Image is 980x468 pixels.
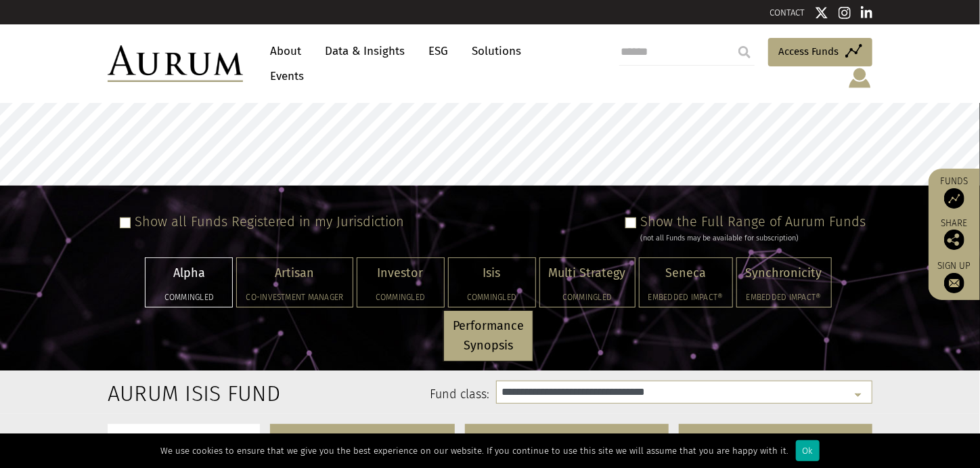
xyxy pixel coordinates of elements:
[458,263,527,283] p: Isis
[465,39,528,64] a: Solutions
[154,263,223,283] p: Alpha
[861,6,873,20] img: Linkedin icon
[549,293,626,301] h5: Commingled
[154,293,223,301] h5: Commingled
[458,293,527,301] h5: Commingled
[366,263,435,283] p: Investor
[648,263,723,283] p: Seneca
[648,293,723,301] h5: Embedded Impact®
[935,260,973,293] a: Sign up
[366,293,435,301] h5: Commingled
[108,45,243,82] img: Aurum
[465,424,669,449] a: STRATEGY ALLOCATION
[770,7,805,18] a: CONTACT
[640,232,866,244] div: (not all Funds may be available for subscription)
[640,213,866,230] label: Show the Full Range of Aurum Funds
[246,293,343,301] h5: Co-investment Manager
[768,38,872,66] a: Access Funds
[731,39,758,66] input: Submit
[815,6,828,20] img: Twitter icon
[422,39,455,64] a: ESG
[453,316,524,356] p: Performance Synopsis
[238,386,489,404] label: Fund class:
[944,188,964,209] img: Access Funds
[270,424,455,449] a: RETURN ANALYSIS
[263,64,304,89] a: Events
[746,293,822,301] h5: Embedded Impact®
[263,39,308,64] a: About
[318,39,411,64] a: Data & Insights
[839,6,851,20] img: Instagram icon
[778,43,839,60] span: Access Funds
[679,424,872,449] a: DOCUMENTS & INFO
[847,66,872,89] img: account-icon.svg
[935,175,973,209] a: Funds
[935,219,973,250] div: Share
[944,273,964,293] img: Sign up to our newsletter
[246,263,343,283] p: Artisan
[746,263,822,283] p: Synchronicity
[796,440,820,461] div: Ok
[135,213,404,230] label: Show all Funds Registered in my Jurisdiction
[108,381,218,406] h2: Aurum Isis Fund
[944,230,964,250] img: Share this post
[549,263,626,283] p: Multi Strategy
